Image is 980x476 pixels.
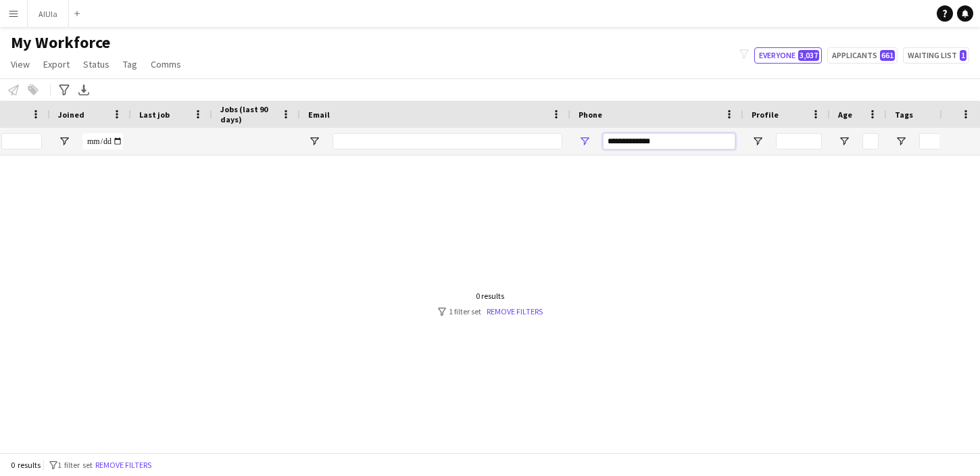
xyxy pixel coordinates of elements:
span: 1 [960,50,966,61]
span: 3,037 [798,50,819,61]
button: Open Filter Menu [838,135,850,147]
button: Open Filter Menu [895,135,907,147]
button: Waiting list1 [903,47,969,64]
span: Profile [752,110,779,120]
input: Phone Filter Input [603,133,735,149]
a: Export [38,55,75,73]
span: Phone [579,110,602,120]
a: Remove filters [487,306,543,316]
button: Open Filter Menu [752,135,764,147]
div: 0 results [438,291,543,301]
span: Age [838,110,852,120]
a: Status [78,55,115,73]
span: Export [43,58,70,70]
app-action-btn: Advanced filters [56,82,72,98]
input: City Filter Input [1,133,42,149]
button: Open Filter Menu [58,135,70,147]
button: Everyone3,037 [754,47,822,64]
span: Jobs (last 90 days) [220,104,276,124]
a: View [5,55,35,73]
input: Tags Filter Input [919,133,960,149]
span: Tag [123,58,137,70]
button: Open Filter Menu [308,135,320,147]
button: Remove filters [93,458,154,473]
span: Last job [139,110,170,120]
span: View [11,58,30,70]
input: Profile Filter Input [776,133,822,149]
button: AlUla [28,1,69,27]
div: 1 filter set [438,306,543,316]
span: 1 filter set [57,460,93,470]
span: Status [83,58,109,70]
input: Age Filter Input [862,133,879,149]
span: Tags [895,110,913,120]
span: Comms [151,58,181,70]
button: Applicants661 [827,47,898,64]
input: Joined Filter Input [82,133,123,149]
a: Tag [118,55,143,73]
app-action-btn: Export XLSX [76,82,92,98]
span: Joined [58,110,84,120]
span: My Workforce [11,32,110,53]
button: Open Filter Menu [579,135,591,147]
input: Email Filter Input [333,133,562,149]
a: Comms [145,55,187,73]
span: Email [308,110,330,120]
span: 661 [880,50,895,61]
